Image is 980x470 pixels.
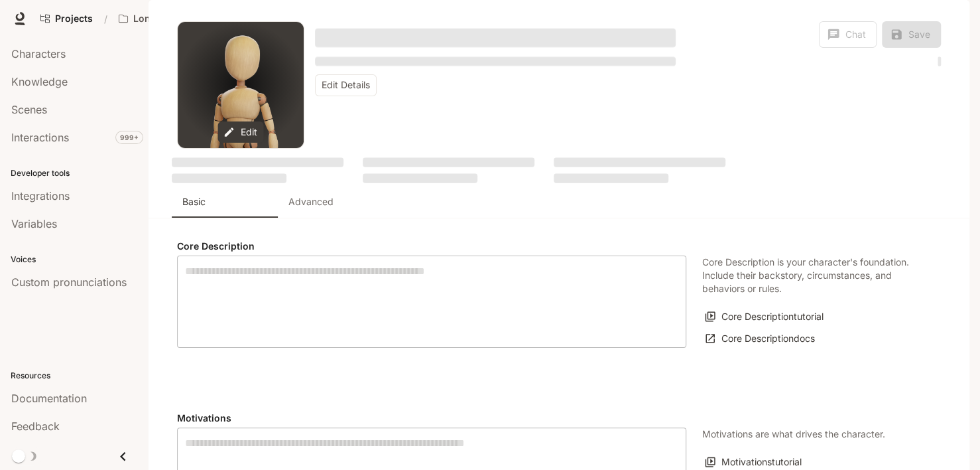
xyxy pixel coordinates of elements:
p: Longbourn [133,13,184,25]
a: Go to projects [34,5,99,32]
p: Advanced [288,195,334,208]
p: Basic [182,195,206,208]
button: Edit Details [315,74,377,96]
div: / [99,12,113,26]
div: label [177,256,686,348]
p: Core Description is your character's foundation. Include their backstory, circumstances, and beha... [702,256,925,295]
button: Open workspace menu [113,5,205,32]
span: Projects [55,13,93,25]
div: Avatar image [178,22,304,148]
button: Open character details dialog [315,53,676,69]
button: Edit [218,121,264,143]
h4: Core Description [177,240,686,253]
h4: Motivations [177,412,686,425]
a: Core Descriptiondocs [702,328,818,350]
button: Open character details dialog [315,21,676,53]
button: Core Descriptiontutorial [702,306,827,328]
button: Open character avatar dialog [178,22,304,148]
p: Motivations are what drives the character. [702,428,885,441]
